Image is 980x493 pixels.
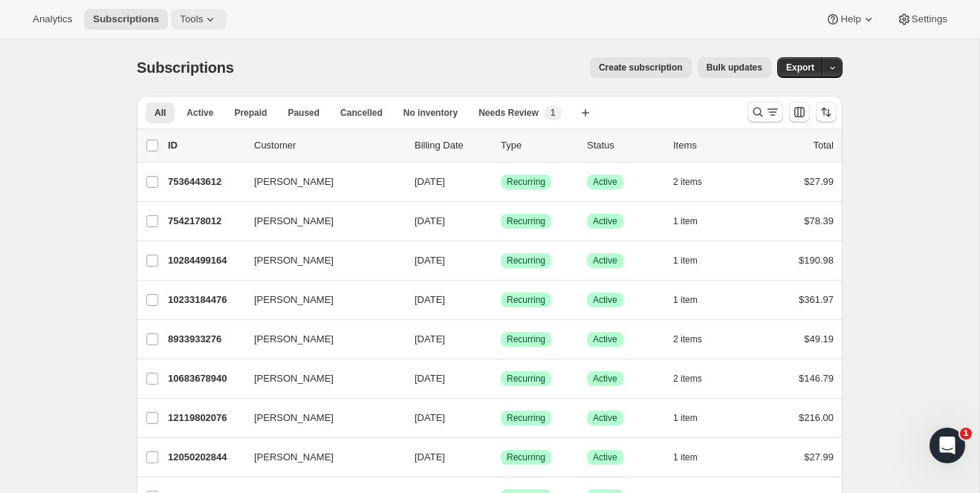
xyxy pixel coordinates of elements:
button: Customize table column order and visibility [789,102,810,123]
div: 10284499164[PERSON_NAME][DATE]SuccessRecurringSuccessActive1 item$190.98 [168,250,834,271]
button: [PERSON_NAME] [245,249,394,272]
p: 10233184476 [168,293,242,307]
span: 2 items [673,176,702,188]
button: Subscriptions [84,9,168,30]
p: ID [168,138,242,153]
span: No inventory [403,107,458,119]
span: Subscriptions [137,59,234,76]
span: [DATE] [415,294,445,305]
span: [PERSON_NAME] [254,253,334,268]
button: Settings [888,9,956,30]
span: [PERSON_NAME] [254,332,334,347]
span: Active [186,107,213,119]
span: Recurring [507,451,545,463]
span: Cancelled [340,107,383,119]
span: Recurring [507,294,545,306]
span: 2 items [673,333,702,345]
span: Active [593,255,617,267]
span: $78.39 [804,215,834,226]
span: [PERSON_NAME] [254,411,334,425]
button: Analytics [24,9,81,30]
p: 10284499164 [168,253,242,268]
span: Recurring [507,333,545,345]
button: 1 item [673,447,714,468]
p: Status [587,138,661,153]
span: [DATE] [415,176,445,187]
span: 1 item [673,215,698,227]
span: Bulk updates [707,62,762,74]
button: 1 item [673,211,714,232]
span: Recurring [507,255,545,267]
p: 12050202844 [168,450,242,465]
span: 1 item [673,451,698,463]
span: Active [593,373,617,385]
button: [PERSON_NAME] [245,327,394,351]
button: 2 items [673,172,718,192]
p: 12119802076 [168,411,242,425]
p: 7536443612 [168,174,242,189]
button: 2 items [673,368,718,389]
button: [PERSON_NAME] [245,445,394,469]
span: [DATE] [415,451,445,463]
span: [PERSON_NAME] [254,174,334,189]
span: Active [593,215,617,227]
span: 1 item [673,255,698,267]
span: Help [840,13,860,25]
span: $361.97 [799,294,834,305]
button: 2 items [673,329,718,350]
span: 1 [960,428,972,440]
button: Bulk updates [698,57,771,78]
button: [PERSON_NAME] [245,288,394,312]
div: 7542178012[PERSON_NAME][DATE]SuccessRecurringSuccessActive1 item$78.39 [168,211,834,232]
span: Settings [912,13,947,25]
span: Subscriptions [93,13,159,25]
p: Customer [254,138,403,153]
div: 8933933276[PERSON_NAME][DATE]SuccessRecurringSuccessActive2 items$49.19 [168,329,834,350]
p: Billing Date [415,138,489,153]
span: Recurring [507,176,545,188]
button: 1 item [673,290,714,310]
span: Paused [288,107,319,119]
div: 10233184476[PERSON_NAME][DATE]SuccessRecurringSuccessActive1 item$361.97 [168,290,834,310]
p: 7542178012 [168,214,242,229]
button: 1 item [673,408,714,428]
span: $190.98 [799,255,834,266]
p: 8933933276 [168,332,242,347]
span: [DATE] [415,373,445,384]
div: 10683678940[PERSON_NAME][DATE]SuccessRecurringSuccessActive2 items$146.79 [168,368,834,389]
span: Analytics [33,13,72,25]
span: 1 item [673,412,698,424]
span: All [155,107,166,119]
span: [PERSON_NAME] [254,293,334,307]
button: Export [777,57,823,78]
span: Active [593,294,617,306]
button: Tools [171,9,227,30]
span: [DATE] [415,333,445,345]
button: Create new view [574,102,597,123]
span: [PERSON_NAME] [254,450,334,465]
span: Prepaid [234,107,267,119]
div: Type [501,138,575,153]
span: Recurring [507,215,545,227]
span: 1 item [673,294,698,306]
span: [DATE] [415,215,445,226]
div: 12119802076[PERSON_NAME][DATE]SuccessRecurringSuccessActive1 item$216.00 [168,408,834,428]
span: Active [593,176,617,188]
button: [PERSON_NAME] [245,406,394,430]
span: Recurring [507,373,545,385]
span: Active [593,451,617,463]
span: 1 [551,107,556,119]
button: [PERSON_NAME] [245,209,394,233]
button: [PERSON_NAME] [245,367,394,391]
button: Create subscription [590,57,692,78]
span: Create subscription [599,62,683,74]
iframe: Intercom live chat [929,428,965,463]
span: 2 items [673,373,702,385]
span: Export [786,62,814,74]
span: Active [593,333,617,345]
span: $216.00 [799,412,834,423]
button: [PERSON_NAME] [245,170,394,194]
button: Search and filter results [747,102,783,123]
span: [PERSON_NAME] [254,214,334,229]
div: 12050202844[PERSON_NAME][DATE]SuccessRecurringSuccessActive1 item$27.99 [168,447,834,468]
